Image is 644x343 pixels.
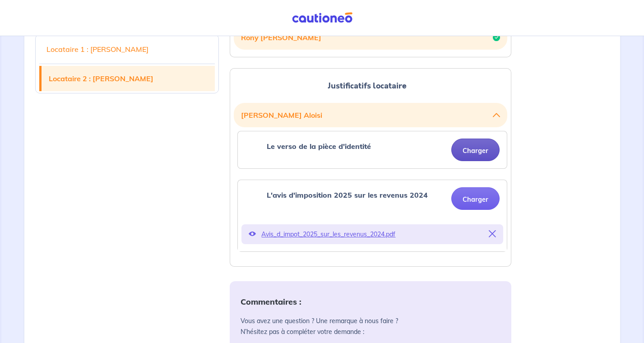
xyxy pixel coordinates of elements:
button: Supprimer [489,228,496,241]
strong: Le verso de la pièce d'identité [267,142,371,151]
span: Justificatifs locataire [328,80,407,92]
button: Charger [451,187,500,210]
button: Charger [451,139,500,161]
strong: Commentaires : [241,297,301,307]
button: Rony [PERSON_NAME] [241,29,500,46]
a: Locataire 2 : [PERSON_NAME] [42,66,215,91]
div: categoryName: lavis-dimposition-2025-sur-les-revenus-2024, userCategory: lessor [237,180,507,252]
div: categoryName: le-verso-de-la-piece-didentite, userCategory: lessor [237,131,507,169]
img: Cautioneo [288,12,356,23]
button: Voir [249,228,256,241]
button: [PERSON_NAME] Aloisi [241,107,500,124]
p: Vous avez une question ? Une remarque à nous faire ? N’hésitez pas à compléter votre demande : [241,315,500,337]
a: Locataire 1 : [PERSON_NAME] [39,37,215,62]
strong: L'avis d'imposition 2025 sur les revenus 2024 [267,190,428,199]
p: Avis_d_impot_2025_sur_les_revenus_2024.pdf [261,228,483,241]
